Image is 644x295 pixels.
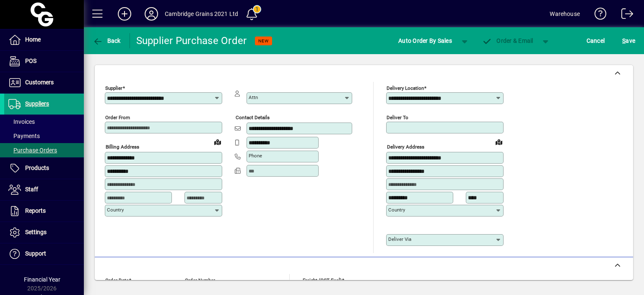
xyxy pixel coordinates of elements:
[258,38,269,44] span: NEW
[25,186,38,193] span: Staff
[4,201,84,222] a: Reports
[4,179,84,200] a: Staff
[93,37,121,44] span: Back
[25,36,41,43] span: Home
[165,7,238,21] div: Cambridge Grains 2021 Ltd
[398,34,452,47] span: Auto Order By Sales
[24,276,60,283] span: Financial Year
[550,7,580,21] div: Warehouse
[4,51,84,72] a: POS
[394,33,456,48] button: Auto Order By Sales
[249,153,262,159] mat-label: Phone
[107,207,124,213] mat-label: Country
[111,6,138,21] button: Add
[25,57,36,64] span: POS
[138,6,165,21] button: Profile
[387,85,424,91] mat-label: Delivery Location
[8,118,35,125] span: Invoices
[25,229,47,235] span: Settings
[478,33,538,48] button: Order & Email
[105,277,129,283] mat-label: Order date
[105,115,130,120] mat-label: Order from
[4,143,84,157] a: Purchase Orders
[4,222,84,243] a: Settings
[25,250,46,257] span: Support
[388,207,405,213] mat-label: Country
[584,33,607,48] button: Cancel
[4,158,84,179] a: Products
[4,129,84,143] a: Payments
[303,277,342,283] mat-label: Freight (GST excl)
[482,37,533,44] span: Order & Email
[4,72,84,93] a: Customers
[136,34,247,47] div: Supplier Purchase Order
[388,236,411,242] mat-label: Deliver via
[615,2,634,29] a: Logout
[25,100,49,107] span: Suppliers
[211,135,224,149] a: View on map
[492,135,506,149] a: View on map
[622,37,626,44] span: S
[25,164,49,171] span: Products
[25,79,54,86] span: Customers
[25,207,46,214] span: Reports
[185,277,215,283] mat-label: Order number
[91,33,123,48] button: Back
[387,115,408,120] mat-label: Deliver To
[8,147,57,154] span: Purchase Orders
[620,33,637,48] button: Save
[4,115,84,129] a: Invoices
[249,94,258,100] mat-label: Attn
[4,29,84,50] a: Home
[587,34,605,47] span: Cancel
[622,34,635,47] span: ave
[588,2,607,29] a: Knowledge Base
[4,243,84,264] a: Support
[84,33,130,48] app-page-header-button: Back
[8,133,40,139] span: Payments
[105,85,122,91] mat-label: Supplier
